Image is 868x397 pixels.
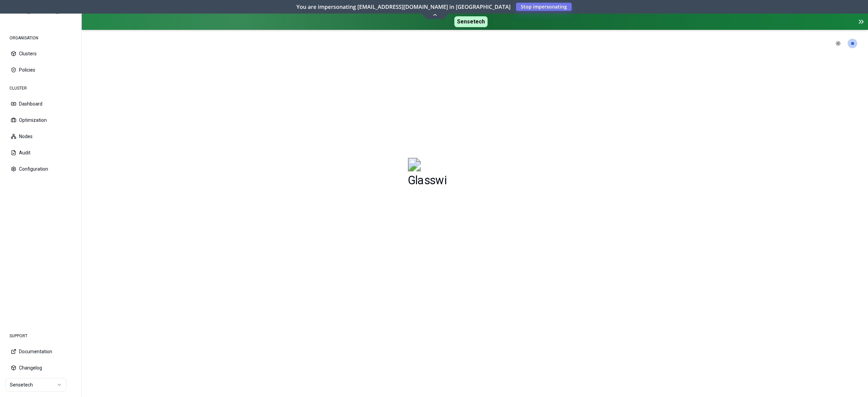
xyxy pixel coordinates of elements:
[5,360,76,375] button: Changelog
[5,329,76,343] div: SUPPORT
[5,81,76,95] div: CLUSTER
[5,162,76,176] button: Configuration
[5,46,76,61] button: Clusters
[5,96,76,111] button: Dashboard
[5,62,76,77] button: Policies
[5,344,76,359] button: Documentation
[454,16,488,27] span: Sensetech
[5,113,76,128] button: Optimization
[5,145,76,160] button: Audit
[5,129,76,144] button: Nodes
[5,31,76,45] div: ORGANISATION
